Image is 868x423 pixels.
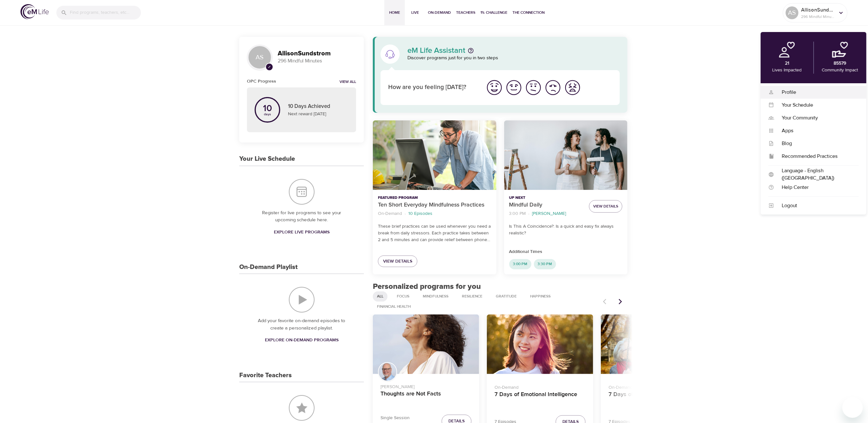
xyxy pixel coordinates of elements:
button: Ten Short Everyday Mindfulness Practices [373,120,496,190]
span: 3:30 PM [534,261,556,267]
img: good [505,79,523,96]
p: How are you feeling [DATE]? [388,83,477,92]
span: Gratitude [492,294,520,299]
p: Discover programs just for you in two steps [407,54,620,62]
span: The Connection [512,9,545,16]
p: [PERSON_NAME] [532,210,566,217]
h2: Personalized programs for you [373,282,627,291]
p: 296 Mindful Minutes [801,14,835,20]
img: great [486,79,503,96]
li: · [405,209,406,218]
a: View all notifications [340,79,356,85]
div: AS [247,45,273,70]
p: Single Session [381,415,413,421]
div: Blog [774,140,859,147]
span: Home [387,9,402,16]
p: AllisonSundstrom [801,6,835,14]
h6: OPC Progress [247,78,276,85]
h4: 7 Days of Emotional Intelligence [495,391,585,406]
div: Your Schedule [774,102,859,109]
button: I'm feeling bad [543,78,563,97]
span: Explore Live Programs [274,228,330,236]
p: 10 [263,104,272,113]
div: Happiness [526,291,555,302]
button: I'm feeling worst [563,78,582,97]
div: Recommended Practices [774,153,859,160]
p: Is This A Coincidence?: Is a quick and easy fix always realistic? [509,223,622,237]
img: personal.png [779,42,795,58]
span: All [373,294,387,299]
img: On-Demand Playlist [289,287,315,313]
nav: breadcrumb [378,209,491,218]
img: eM Life Assistant [385,49,395,59]
a: Explore Live Programs [271,226,332,238]
h3: On-Demand Playlist [239,264,298,271]
button: Next items [613,295,627,309]
nav: breadcrumb [509,209,584,218]
p: [PERSON_NAME] [381,381,471,390]
span: 1% Challenge [480,9,507,16]
p: These brief practices can be used whenever you need a break from daily stressors. Each practice t... [378,223,491,243]
span: Financial Health [373,304,414,309]
div: Apps [774,127,859,134]
div: Help Center [774,184,859,191]
div: Profile [774,89,859,96]
img: ok [525,79,542,96]
span: View Details [593,203,618,210]
p: Featured Program [378,195,491,201]
h4: Thoughts are Not Facts [381,390,471,406]
span: Happiness [526,294,554,299]
img: Your Live Schedule [289,179,315,205]
span: View Details [383,257,412,265]
img: worst [564,79,581,96]
img: community.png [832,42,848,58]
div: Logout [774,202,859,209]
p: Add your favorite on-demand episodes to create a personalized playlist. [252,317,351,332]
button: Thoughts are Not Facts [373,314,479,374]
p: Mindful Daily [509,201,584,209]
p: Up Next [509,195,584,201]
div: Resilience [458,291,487,302]
p: Next reward [DATE] [288,111,348,118]
input: Find programs, teachers, etc... [70,6,141,20]
span: Resilience [458,294,486,299]
div: AS [786,6,798,19]
p: 10 Episodes [408,210,432,217]
div: 3:30 PM [534,259,556,269]
p: days [263,113,272,116]
h4: 7 Days of Aging Gracefully [609,391,700,406]
button: 7 Days of Aging Gracefully [601,314,707,374]
a: View Details [378,256,417,267]
p: 85579 [834,60,846,67]
a: Explore On-Demand Programs [262,334,341,346]
p: 21 [785,60,789,67]
p: Additional Times [509,248,622,255]
button: View Details [589,200,622,213]
p: On-Demand [378,210,402,217]
img: bad [544,79,562,96]
div: Financial Health [373,302,415,312]
div: 3:00 PM [509,259,531,269]
p: Community Impact [822,67,858,74]
span: 3:00 PM [509,261,531,267]
li: · [528,209,530,218]
p: eM Life Assistant [407,47,465,54]
button: 7 Days of Emotional Intelligence [487,314,593,374]
h3: Your Live Schedule [239,155,295,163]
button: I'm feeling ok [524,78,543,97]
span: Mindfulness [419,294,452,299]
p: 10 Days Achieved [288,102,348,111]
span: Live [407,9,423,16]
span: Teachers [456,9,475,16]
div: All [373,291,388,302]
div: Focus [393,291,414,302]
div: Your Community [774,114,859,122]
div: Mindfulness [419,291,453,302]
div: Language - English ([GEOGRAPHIC_DATA]) [774,167,859,182]
button: I'm feeling good [504,78,524,97]
img: Favorite Teachers [289,395,315,421]
p: 3:00 PM [509,210,526,217]
p: Register for live programs to see your upcoming schedule here. [252,209,351,224]
iframe: Button to launch messaging window [842,397,863,418]
p: Lives Impacted [772,67,802,74]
